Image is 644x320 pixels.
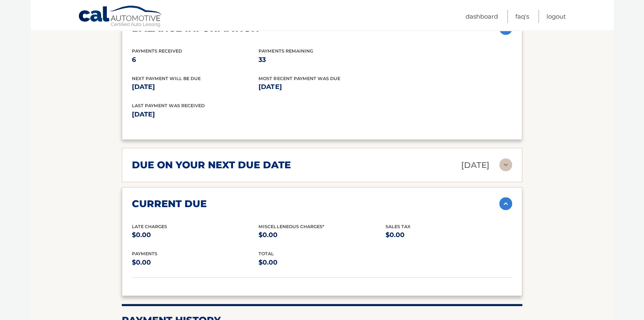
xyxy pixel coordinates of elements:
p: $0.00 [258,256,385,268]
span: Late Charges [132,223,167,229]
span: payments [132,250,157,256]
p: [DATE] [132,81,258,93]
span: Next Payment will be due [132,76,201,81]
span: Last Payment was received [132,103,205,108]
a: Logout [547,10,566,23]
p: $0.00 [132,256,258,268]
h2: current due [132,197,207,210]
p: 6 [132,54,258,66]
p: [DATE] [461,158,489,172]
p: 33 [258,54,385,66]
a: Cal Automotive [78,5,163,29]
span: Payments Remaining [258,48,313,54]
p: [DATE] [132,109,322,120]
a: Dashboard [466,10,498,23]
span: total [258,250,274,256]
img: accordion-active.svg [499,197,512,210]
a: FAQ's [515,10,529,23]
span: Sales Tax [386,223,411,229]
p: $0.00 [386,229,512,240]
img: accordion-rest.svg [499,158,512,171]
span: Miscelleneous Charges* [258,223,324,229]
p: $0.00 [258,229,385,240]
p: [DATE] [258,81,385,93]
span: Most Recent Payment Was Due [258,76,340,81]
p: $0.00 [132,229,258,240]
h2: due on your next due date [132,159,291,171]
span: Payments Received [132,48,182,54]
